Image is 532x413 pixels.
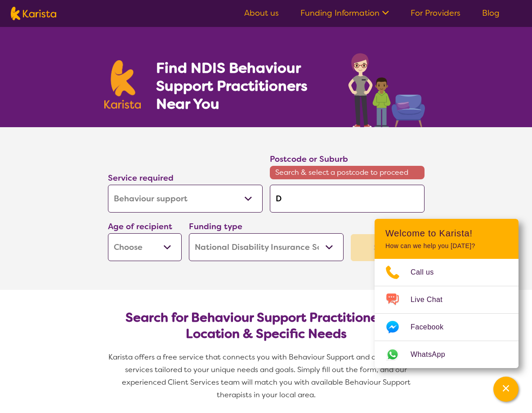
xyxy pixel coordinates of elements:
[411,266,445,279] span: Call us
[346,49,428,127] img: behaviour-support
[411,8,460,18] a: For Providers
[411,348,456,361] span: WhatsApp
[11,7,56,20] img: Karista logo
[104,351,428,401] p: Karista offers a free service that connects you with Behaviour Support and other disability servi...
[270,185,425,213] input: Type
[493,377,519,402] button: Channel Menu
[385,228,508,239] h2: Welcome to Karista!
[189,221,242,232] label: Funding type
[270,166,425,179] span: Search & select a postcode to proceed
[411,293,453,306] span: Live Chat
[104,60,141,109] img: Karista logo
[108,173,174,183] label: Service required
[482,8,500,18] a: Blog
[270,154,348,164] label: Postcode or Suburb
[156,59,330,113] h1: Find NDIS Behaviour Support Practitioners Near You
[115,310,417,342] h2: Search for Behaviour Support Practitioners by Location & Specific Needs
[108,221,172,232] label: Age of recipient
[300,8,389,18] a: Funding Information
[411,320,454,334] span: Facebook
[244,8,279,18] a: About us
[385,242,508,250] p: How can we help you [DATE]?
[375,259,519,368] ul: Choose channel
[375,219,519,368] div: Channel Menu
[375,341,519,368] a: Web link opens in a new tab.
